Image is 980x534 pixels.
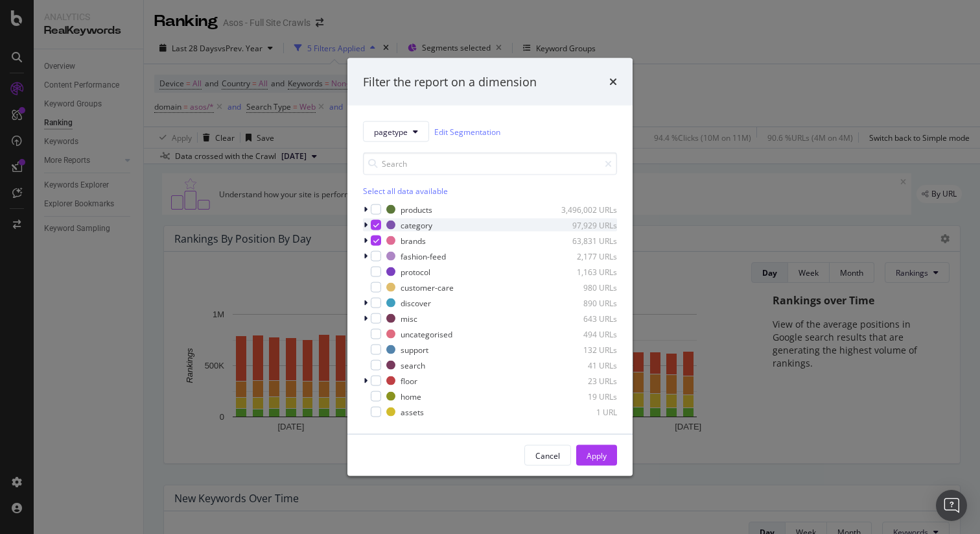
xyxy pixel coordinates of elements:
div: category [401,219,432,230]
div: 63,831 URLs [554,235,617,246]
button: pagetype [363,121,429,142]
div: misc [401,313,417,324]
div: search [401,359,425,370]
div: home [401,391,421,402]
div: 41 URLs [554,359,617,370]
div: floor [401,375,417,386]
div: Select all data available [363,186,617,197]
div: 1,163 URLs [554,266,617,277]
span: pagetype [374,126,408,137]
div: 643 URLs [554,313,617,324]
div: assets [401,406,424,417]
div: times [609,73,617,90]
div: fashion-feed [401,250,446,261]
div: Filter the report on a dimension [363,73,537,90]
div: 97,929 URLs [554,219,617,230]
div: 494 URLs [554,328,617,339]
div: 19 URLs [554,391,617,402]
div: 890 URLs [554,297,617,308]
div: 23 URLs [554,375,617,386]
div: modal [347,58,633,476]
div: protocol [401,266,430,277]
div: products [401,204,432,215]
div: customer-care [401,282,454,293]
button: Apply [576,445,617,466]
div: support [401,344,428,355]
div: brands [401,235,426,246]
div: 1 URL [554,406,617,417]
div: 3,496,002 URLs [554,204,617,215]
div: 2,177 URLs [554,250,617,261]
div: discover [401,297,431,308]
input: Search [363,152,617,175]
div: Open Intercom Messenger [936,490,967,521]
div: Apply [587,450,607,461]
div: 980 URLs [554,282,617,293]
div: Cancel [535,450,560,461]
a: Edit Segmentation [434,125,500,138]
button: Cancel [524,445,571,466]
div: 132 URLs [554,344,617,355]
div: uncategorised [401,328,452,339]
